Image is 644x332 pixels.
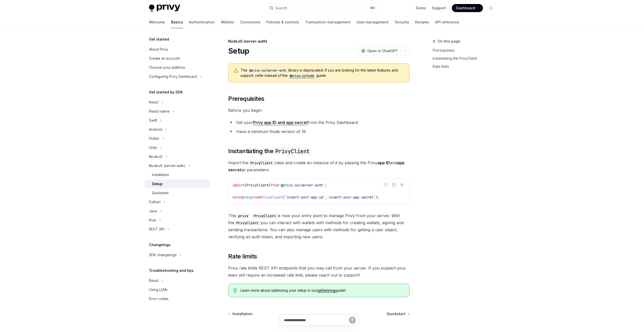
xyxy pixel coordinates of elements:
span: Learn more about optimizing your setup in our guide! [240,288,404,293]
a: Using LLMs [145,285,209,294]
span: ⌘ K [370,6,375,10]
div: React native [149,108,170,114]
button: Toggle Python section [145,197,209,207]
span: Privy rate limits REST API endpoints that you may call from your server. If you suspect your team... [228,264,410,279]
a: Support [432,6,446,11]
span: Dashboard [456,6,475,11]
span: On this page [438,38,460,44]
button: Toggle dark mode [487,4,495,12]
button: Toggle React section [145,98,209,107]
code: @privy-io/node [288,73,316,78]
div: React [149,278,158,284]
a: Installation [229,311,252,316]
div: About Privy [149,46,168,52]
button: Send message [349,317,356,324]
a: Privy app ID and app secret [253,120,308,125]
a: Setup [145,179,209,188]
div: NodeJS (server-auth) [228,39,410,44]
h5: Changelogs [149,242,171,248]
div: REST API [149,226,164,232]
div: Error codes [149,296,169,302]
span: ); [375,195,379,200]
div: Unity [149,145,157,151]
div: Create an account [149,55,180,61]
a: Demo [416,6,426,11]
span: import [232,183,245,187]
div: Android [149,126,162,132]
img: light logo [149,5,180,12]
a: Quickstart [387,311,409,316]
code: PrivyClient [273,147,311,155]
li: Have a minimum Node version of 18 [228,128,410,135]
span: from [271,183,279,187]
button: Toggle Flutter section [145,134,209,143]
code: privy [236,213,250,219]
span: const [232,195,243,200]
span: Installation [232,311,252,316]
a: @privy-io/node [288,73,316,78]
button: Ask AI [399,182,405,188]
strong: app ID [377,160,390,165]
span: PrivyClient [247,183,269,187]
a: Error codes [145,294,209,303]
span: Quickstart [387,311,405,316]
button: Toggle REST API section [145,225,209,234]
a: Authentication [189,16,215,28]
span: Instantiating the [228,147,311,155]
div: Setup [152,181,163,187]
a: User management [356,16,389,28]
a: Dashboard [452,4,483,12]
div: Rust [149,217,156,223]
div: React [149,99,158,105]
a: Security [395,16,409,28]
svg: Tip [233,288,237,293]
span: = [253,195,255,200]
a: Wallets [221,16,234,28]
span: 'insert-your-app-secret' [327,195,375,200]
a: Recipes [415,16,429,28]
button: Toggle NodeJS section [145,152,209,161]
div: Configuring Privy Dashboard [149,74,197,80]
span: '@privy-io/server-auth' [279,183,325,187]
span: Before you begin: [228,107,410,114]
button: Toggle Java section [145,207,209,216]
div: Quickstart [152,190,169,196]
a: Installation [145,170,209,179]
span: ; [325,183,327,187]
span: PrivyClient [261,195,283,200]
span: , [325,195,327,200]
span: ( [283,195,285,200]
button: Open search [266,4,378,13]
h1: Setup [228,46,249,55]
a: Basics [171,16,183,28]
button: Toggle Unity section [145,143,209,152]
code: @privy-io/server-auth [247,68,288,73]
button: Toggle Rust section [145,216,209,225]
div: SDK changelogs [149,252,177,258]
a: Transaction management [305,16,350,28]
a: Choose your platform [145,63,209,72]
button: Toggle NodeJS (server-auth) section [145,161,209,170]
svg: Warning [233,68,238,73]
button: Toggle Configuring Privy Dashboard section [145,72,209,81]
button: Toggle Swift section [145,116,209,125]
a: Welcome [149,16,165,28]
button: Copy the contents from the code block [391,182,397,188]
button: Toggle React section [145,276,209,285]
span: This is now your entry point to manage Privy from your server. With the you can interact with wal... [228,212,410,240]
div: Using LLMs [149,287,168,293]
input: Ask a question... [284,315,349,326]
a: About Privy [145,45,209,54]
a: Prerequisites [433,46,499,54]
a: Instantiating the PrivyClient [433,54,499,62]
div: Python [149,199,160,205]
span: Rate limits [228,252,257,260]
h5: Get started [149,36,169,42]
span: privy [243,195,253,200]
a: optimizing [317,288,335,293]
div: NodeJS (server-auth) [149,163,185,169]
span: 'insert-your-app-id' [285,195,325,200]
span: Import the class and create an instance of it by passing the Privy and as parameters. [228,159,410,173]
span: new [255,195,261,200]
code: PrivyClient [248,160,274,166]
